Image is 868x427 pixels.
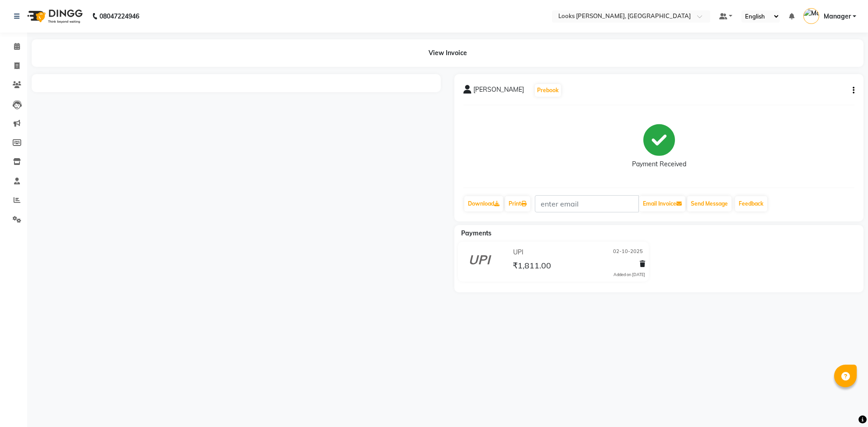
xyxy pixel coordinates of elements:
span: 02-10-2025 [613,248,643,257]
span: Payments [461,229,491,237]
span: UPI [513,248,524,257]
button: Email Invoice [639,196,685,211]
iframe: chat widget [830,391,859,418]
button: Send Message [687,196,731,211]
span: Manager [824,12,851,21]
span: ₹1,811.00 [513,260,551,273]
span: [PERSON_NAME] [473,85,524,98]
a: Print [505,196,530,211]
img: Manager [803,8,819,24]
a: Feedback [735,196,767,211]
div: Payment Received [632,160,686,169]
div: Added on [DATE] [613,272,645,278]
input: enter email [535,195,639,212]
a: Download [464,196,503,211]
div: View Invoice [32,39,863,67]
b: 08047224946 [99,4,139,29]
img: logo [23,4,85,29]
button: Prebook [535,84,561,97]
